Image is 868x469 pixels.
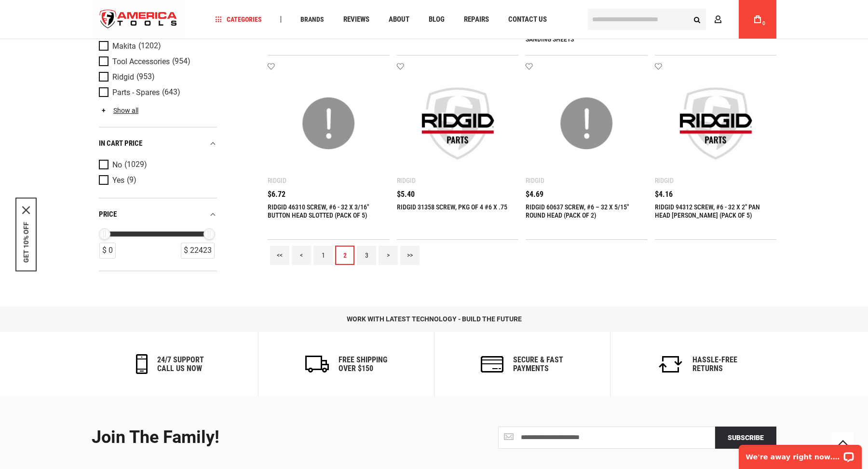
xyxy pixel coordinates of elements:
a: > [379,246,398,265]
div: price [99,207,217,221]
a: Repairs [460,13,493,26]
div: Ridgid [655,177,674,184]
div: Join the Family! [92,428,427,447]
span: Reviews [343,16,369,23]
img: RIDGID 31358 SCREW, PKG OF 4 #6 X .75 [407,72,509,175]
a: >> [400,246,420,265]
span: Repairs [464,16,489,23]
a: No (1029) [99,159,215,170]
a: RIDGID 46310 SCREW, #6 - 32 X 3/16" BUTTON HEAD SLOTTED (PACK OF 5) [268,203,369,219]
a: Contact Us [504,13,551,26]
a: 1 [313,246,333,265]
span: Ridgid [112,72,134,81]
span: Parts - Spares [112,88,160,97]
span: (953) [136,73,155,81]
button: Search [688,10,706,28]
span: Tool Accessories [112,57,170,66]
a: < [292,246,311,265]
img: America Tools [92,1,185,38]
div: $ 0 [99,243,116,259]
a: Makita (1202) [99,41,215,51]
img: RIDGID 60637 SCREW, #6 – 32 X 5/15 [535,72,638,175]
h6: 24/7 support call us now [157,356,204,372]
span: Blog [429,16,445,23]
a: Show all [99,106,138,114]
span: (1202) [138,42,161,50]
a: Categories [211,13,266,26]
button: Subscribe [715,427,776,449]
img: RIDGID 46310 SCREW, #6 - 32 X 3/16 [277,72,380,175]
h6: Free Shipping Over $150 [339,356,387,372]
div: Ridgid [526,177,544,184]
span: 0 [762,21,765,26]
a: Tool Accessories (954) [99,56,215,67]
span: Brands [300,16,324,23]
a: DIABLO DCTCAT080H05G 3-7/8" X 5-1/2" 80-GRIT CAT/MOUSE HOOK & LOCK™ DETAIL SANDING SHEETS [526,19,646,43]
span: Contact Us [508,16,547,23]
h6: Hassle-Free Returns [692,356,737,372]
span: (954) [172,57,190,66]
h6: secure & fast payments [513,356,563,372]
a: RIDGID 60637 SCREW, #6 – 32 X 5/15" ROUND HEAD (PACK OF 2) [526,203,629,219]
span: $5.40 [397,191,415,198]
img: RIDGID 94312 SCREW, #6 - 32 X 2 [665,72,767,175]
div: $ 22423 [181,243,215,259]
span: Yes [112,176,124,184]
span: $4.69 [526,191,543,198]
span: Categories [216,16,262,23]
a: RIDGID 94312 SCREW, #6 - 32 X 2" PAN HEAD [PERSON_NAME] (PACK OF 5) [655,203,760,219]
span: No [112,160,122,169]
a: 2 [335,246,354,265]
div: Ridgid [268,177,286,184]
span: Subscribe [728,434,764,441]
a: Blog [424,13,449,26]
a: RIDGID 31358 SCREW, PKG OF 4 #6 X .75 [397,203,507,211]
button: Close [22,207,30,214]
a: Reviews [339,13,374,26]
span: $6.72 [268,191,285,198]
a: store logo [92,1,185,38]
span: (643) [162,88,180,97]
iframe: LiveChat chat widget [732,439,868,469]
span: About [389,16,409,23]
div: In cart price [99,137,217,150]
a: 3 [357,246,376,265]
span: Makita [112,41,136,50]
a: Ridgid (953) [99,71,215,82]
button: GET 10% OFF [22,222,30,263]
div: Ridgid [397,177,416,184]
a: About [384,13,414,26]
a: Parts - Spares (643) [99,87,215,97]
a: << [270,246,289,265]
svg: close icon [22,207,30,214]
span: (1029) [124,161,147,169]
a: Brands [296,13,328,26]
span: (9) [127,176,136,184]
span: $4.16 [655,191,673,198]
a: Yes (9) [99,175,215,185]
